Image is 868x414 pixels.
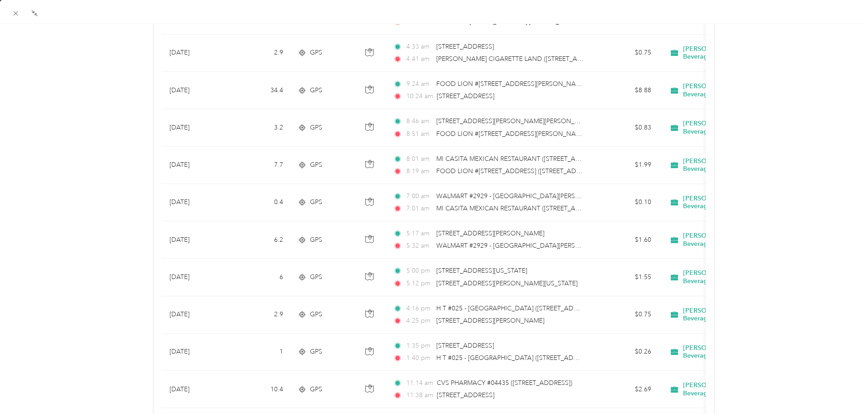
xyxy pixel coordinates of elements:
td: $1.55 [595,259,658,296]
span: WALMART #2929 - [GEOGRAPHIC_DATA][PERSON_NAME] ([STREET_ADDRESS]) [436,242,672,249]
td: [DATE] [162,109,230,146]
span: [PERSON_NAME] CIGARETTE LAND ([STREET_ADDRESS]) [436,55,605,63]
span: GPS [310,123,322,133]
span: WALMART [STREET_ADDRESS] [PERSON_NAME] ([STREET_ADDRESS] [436,18,641,25]
td: $0.75 [595,296,658,334]
span: [STREET_ADDRESS][PERSON_NAME][US_STATE] [436,279,578,287]
span: [STREET_ADDRESS][PERSON_NAME][PERSON_NAME] [436,117,595,125]
span: WALMART #2929 - [GEOGRAPHIC_DATA][PERSON_NAME] ([STREET_ADDRESS]) [436,192,672,200]
span: [STREET_ADDRESS] [436,43,494,50]
td: [DATE] [162,184,230,221]
td: $1.99 [595,147,658,184]
span: [PERSON_NAME] Beverages [683,269,766,285]
span: 4:25 pm [406,316,432,326]
span: MI CASITA MEXICAN RESTAURANT ([STREET_ADDRESS]) [436,205,604,212]
span: CVS PHARMACY #04435 ([STREET_ADDRESS]) [437,379,572,387]
td: [DATE] [162,296,230,334]
td: [DATE] [162,147,230,184]
span: 5:12 pm [406,279,432,289]
span: GPS [310,160,322,170]
span: 5:00 pm [406,266,432,276]
span: FOOD LION #[STREET_ADDRESS][PERSON_NAME][PERSON_NAME]) [436,130,639,138]
span: 8:01 am [406,154,432,164]
td: $8.88 [595,72,658,109]
span: [STREET_ADDRESS][PERSON_NAME] [436,317,544,324]
span: [PERSON_NAME] Beverages [683,195,766,210]
td: $0.83 [595,109,658,146]
span: 11:14 am [406,378,433,388]
td: 0.4 [230,184,290,221]
td: [DATE] [162,35,230,72]
span: GPS [310,235,322,245]
span: GPS [310,48,322,58]
span: 8:46 am [406,116,432,126]
td: [DATE] [162,221,230,259]
span: [PERSON_NAME] Beverages [683,45,766,61]
span: H T #025 - [GEOGRAPHIC_DATA] ([STREET_ADDRESS]) [436,354,597,362]
td: 7.7 [230,147,290,184]
td: 3.2 [230,109,290,146]
td: $2.69 [595,371,658,408]
span: 5:17 am [406,229,432,239]
span: [PERSON_NAME] Beverages [683,344,766,360]
span: MI CASITA MEXICAN RESTAURANT ([STREET_ADDRESS]) [436,155,604,163]
span: GPS [310,384,322,394]
td: $0.10 [595,184,658,221]
span: 10:24 am [406,91,433,101]
span: 1:35 pm [406,341,432,351]
span: H T #025 - [GEOGRAPHIC_DATA] ([STREET_ADDRESS]) [436,304,597,312]
td: 10.4 [230,371,290,408]
span: 11:38 am [406,390,433,400]
span: [STREET_ADDRESS] [436,342,494,349]
span: GPS [310,309,322,319]
span: 1:40 pm [406,353,432,363]
span: [STREET_ADDRESS][PERSON_NAME] [436,229,544,237]
td: $0.75 [595,35,658,72]
span: GPS [310,272,322,282]
span: 4:33 am [406,42,432,52]
td: 2.9 [230,35,290,72]
span: 4:41 am [406,54,432,64]
span: GPS [310,347,322,357]
span: FOOD LION #[STREET_ADDRESS][PERSON_NAME][PERSON_NAME]) [436,80,639,88]
span: GPS [310,197,322,207]
span: [PERSON_NAME] Beverages [683,82,766,98]
span: [STREET_ADDRESS][US_STATE] [436,267,527,274]
span: GPS [310,85,322,95]
span: [PERSON_NAME] Beverages [683,157,766,173]
span: FOOD LION #[STREET_ADDRESS] ([STREET_ADDRESS]) [436,167,599,175]
td: [DATE] [162,334,230,371]
td: [DATE] [162,259,230,296]
iframe: Everlance-gr Chat Button Frame [817,363,868,414]
span: [STREET_ADDRESS] [437,92,494,100]
span: 4:16 pm [406,304,432,314]
span: 7:00 am [406,191,432,201]
td: 2.9 [230,296,290,334]
span: [PERSON_NAME] Beverages [683,120,766,135]
td: [DATE] [162,72,230,109]
td: [DATE] [162,371,230,408]
td: $0.26 [595,334,658,371]
span: [PERSON_NAME] Beverages [683,381,766,397]
span: 8:19 am [406,166,432,176]
span: 5:32 am [406,241,432,251]
td: 6 [230,259,290,296]
span: 8:51 am [406,129,432,139]
td: 6.2 [230,221,290,259]
td: 34.4 [230,72,290,109]
td: 1 [230,334,290,371]
td: $1.60 [595,221,658,259]
span: [STREET_ADDRESS] [437,391,494,399]
span: [PERSON_NAME] Beverages [683,307,766,323]
span: 7:01 am [406,204,432,214]
span: 9:24 am [406,79,432,89]
span: [PERSON_NAME] Beverages [683,232,766,248]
